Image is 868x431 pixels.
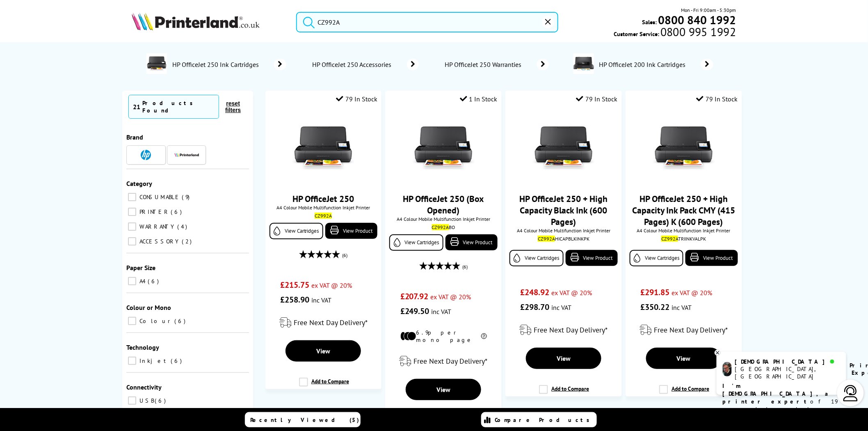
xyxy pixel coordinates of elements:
input: Colour 6 [128,317,136,325]
div: modal_delivery [509,319,617,342]
img: HP-Officejet250-MobilePrinter-Front-Small.jpg [292,117,354,179]
mark: CZ992A [661,236,678,242]
label: Add to Compare [299,378,349,393]
a: View [406,379,481,400]
span: inc VAT [672,303,692,312]
span: 6 [171,357,184,365]
span: PRINTER [137,208,170,215]
a: HP OfficeJet 250 + High Capacity Ink Pack CMY (415 Pages) K (600 Pages) [632,193,735,227]
span: Inkjet [137,357,170,365]
span: ex VAT @ 20% [672,289,712,297]
span: Paper Size [126,264,155,272]
input: ACCESSORY 2 [128,237,136,245]
label: Add to Compare [539,385,589,401]
mark: CZ992A [432,224,449,230]
a: View Product [325,223,377,239]
input: PRINTER 6 [128,208,136,216]
span: 0800 995 1992 [659,28,736,36]
span: A4 [137,277,147,285]
input: Search product or brand [296,12,558,32]
div: 79 In Stock [697,95,738,103]
a: View Cartridges [630,250,683,266]
a: HP OfficeJet 250 Warranties [443,59,549,70]
span: Free Next Day Delivery* [654,325,728,335]
span: £258.90 [280,294,309,305]
a: HP OfficeJet 250 + High Capacity Black Ink (600 Pages) [519,193,608,227]
span: A4 Colour Mobile Multifunction Inkjet Printer [389,216,497,222]
span: Sales: [642,18,657,26]
div: [DEMOGRAPHIC_DATA] [735,358,840,365]
img: Printerland Logo [132,12,260,30]
mark: CZ992A [538,236,555,242]
span: ex VAT @ 20% [431,293,471,301]
span: CONSUMABLE [137,193,181,201]
span: 21 [133,103,140,111]
span: 2 [182,238,194,245]
span: 4 [177,223,189,230]
li: 6.9p per mono page [400,329,487,344]
span: Customer Service: [614,28,736,38]
div: TRIINKVALPK [632,236,736,242]
span: 6 [155,397,168,404]
span: inc VAT [432,307,452,316]
input: A4 6 [128,277,136,285]
input: WARRANTY 4 [128,222,136,231]
img: user-headset-light.svg [843,385,859,401]
span: Free Next Day Delivery* [534,325,608,335]
p: of 19 years! I can help you choose the right product [723,382,840,429]
a: Compare Products [481,412,597,427]
span: View [316,347,330,355]
span: £249.50 [400,306,429,316]
span: inc VAT [311,296,331,304]
span: Connectivity [126,383,162,391]
a: HP OfficeJet 250 Ink Cartridges [171,53,286,76]
span: WARRANTY [137,223,176,230]
div: modal_delivery [270,311,377,334]
input: CONSUMABLE 9 [128,193,136,201]
label: Add to Compare [659,385,709,401]
span: 6 [171,208,184,215]
img: CZ993A-conspage.jpg [573,53,594,74]
span: Free Next Day Delivery* [294,318,368,327]
span: 6 [174,317,187,325]
a: HP OfficeJet 200 Ink Cartridges [598,53,713,76]
span: HP OfficeJet 250 Warranties [443,60,525,69]
span: Technology [126,343,159,351]
span: HP OfficeJet 200 Ink Cartridges [598,60,689,69]
img: HP-Officejet250-MobilePrinter-Front-Small1.jpg [533,117,594,179]
span: (6) [462,259,468,275]
a: HP OfficeJet 250 (Box Opened) [403,193,484,216]
span: Mon - Fri 9:00am - 5:30pm [681,6,736,14]
a: View Cartridges [509,250,563,266]
img: HP [141,150,151,160]
span: ex VAT @ 20% [311,281,352,289]
span: A4 Colour Mobile Multifunction Inkjet Printer [270,204,377,211]
a: HP OfficeJet 250 [292,193,354,204]
span: £350.22 [640,302,669,312]
span: inc VAT [552,303,572,312]
b: I'm [DEMOGRAPHIC_DATA], a printer expert [723,382,831,405]
a: View Cartridges [270,223,323,239]
span: £215.75 [280,280,309,290]
span: View [677,354,691,362]
img: HP-Officejet250-MobilePrinter-Front-Small.jpg [413,117,474,179]
a: View [526,348,601,369]
a: View [286,340,361,362]
span: 6 [148,277,161,285]
span: 9 [182,193,192,201]
span: £207.92 [400,291,429,302]
button: reset filters [219,100,247,114]
span: View [557,354,571,362]
input: Inkjet 6 [128,357,136,365]
span: HP OfficeJet 250 Ink Cartridges [171,60,262,69]
div: BO [391,224,495,230]
img: Printerland [174,153,199,157]
a: View Cartridges [389,234,443,251]
div: modal_delivery [630,319,738,342]
span: ACCESSORY [137,238,181,245]
div: Products Found [142,99,215,114]
a: View [646,348,722,369]
span: Recently Viewed (5) [250,416,359,424]
a: HP OfficeJet 250 Accessories [311,59,419,70]
div: modal_delivery [389,350,497,373]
